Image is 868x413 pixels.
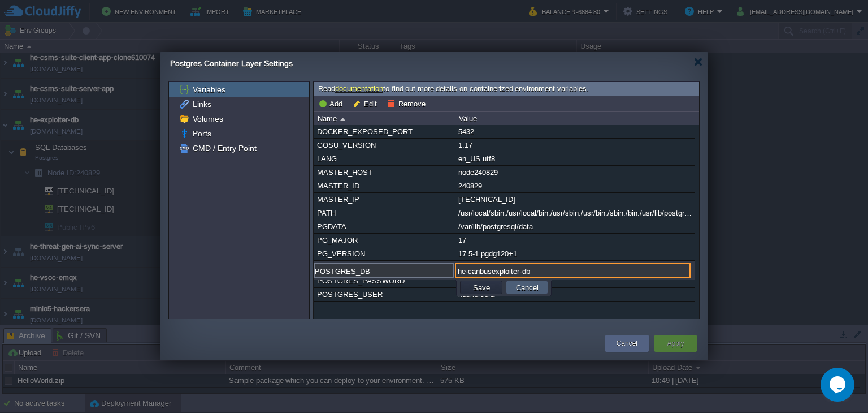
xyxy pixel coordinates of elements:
button: Save [470,282,493,292]
button: Apply [667,338,684,349]
div: en_US.utf8 [455,152,694,165]
div: [TECHNICAL_ID] [455,193,694,206]
div: Read to find out more details on containerized environment variables. [314,82,699,96]
div: PGDATA [314,220,454,233]
div: /var/lib/postgresql/data [455,220,694,233]
div: hackersera [455,288,694,301]
button: Cancel [513,282,542,292]
div: 1.17 [455,139,694,152]
div: node240829 [455,166,694,179]
span: Postgres Container Layer Settings [170,59,293,68]
a: Links [190,99,213,109]
div: yourpassword [455,274,694,287]
div: /usr/local/sbin:/usr/local/bin:/usr/sbin:/usr/bin:/sbin:/bin:/usr/lib/postgresql/17/bin [455,206,694,220]
div: PG_VERSION [314,247,454,260]
div: LANG [314,152,454,165]
div: DOCKER_EXPOSED_PORT [314,125,454,138]
a: Ports [190,128,213,139]
div: 240829 [455,179,694,192]
button: Remove [387,98,429,109]
a: Volumes [190,114,225,124]
div: 17.5-1.pgdg120+1 [455,247,694,260]
div: POSTGRES_USER [314,288,454,301]
a: documentation [335,84,383,93]
a: Variables [190,84,227,94]
div: MASTER_ID [314,179,454,192]
button: Edit [353,98,380,109]
button: Cancel [617,338,637,349]
div: Value [456,112,695,125]
div: MASTER_IP [314,193,454,206]
div: MASTER_HOST [314,166,454,179]
div: Name [315,112,455,125]
div: 17 [455,234,694,247]
div: PG_MAJOR [314,234,454,247]
div: PATH [314,206,454,220]
div: GOSU_VERSION [314,139,454,152]
a: CMD / Entry Point [190,143,258,153]
button: Add [318,98,346,109]
iframe: chat widget [821,368,857,402]
div: POSTGRES_PASSWORD [314,274,454,287]
div: 5432 [455,125,694,138]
